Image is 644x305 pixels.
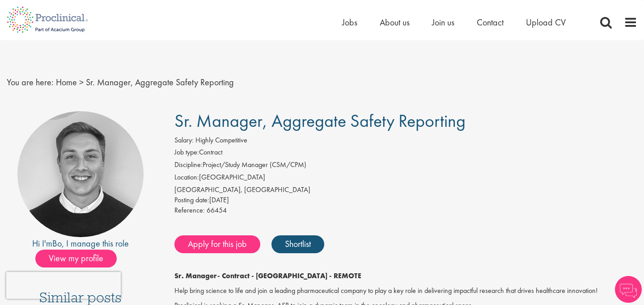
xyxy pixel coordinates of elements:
span: Sr. Manager, Aggregate Safety Reporting [174,109,466,132]
span: View my profile [35,250,117,267]
iframe: reCAPTCHA [6,272,121,299]
a: View my profile [35,251,126,263]
label: Reference: [174,205,205,216]
label: Salary: [174,135,194,146]
div: Hi I'm , I manage this role [7,237,154,250]
span: You are here: [7,76,54,88]
a: Apply for this job [174,235,260,253]
img: imeage of recruiter Bo Forsen [17,111,144,237]
span: 66454 [207,205,227,215]
span: Sr. Manager, Aggregate Safety Reporting [86,76,234,88]
span: Posting date: [174,195,209,205]
li: Project/Study Manager (CSM/CPM) [174,160,637,172]
strong: Sr. Manager [174,271,217,280]
a: Shortlist [271,235,324,253]
div: [DATE] [174,195,637,205]
span: > [79,76,84,88]
a: Contact [477,17,504,28]
img: Chatbot [615,276,642,303]
a: Upload CV [526,17,566,28]
a: Bo [52,238,62,249]
a: breadcrumb link [56,76,77,88]
a: About us [380,17,410,28]
li: Contract [174,147,637,160]
span: Highly Competitive [195,135,247,145]
label: Discipline: [174,160,203,170]
label: Job type: [174,147,199,158]
a: Jobs [342,17,357,28]
li: [GEOGRAPHIC_DATA] [174,172,637,185]
a: Join us [432,17,454,28]
label: Location: [174,172,199,183]
p: Help bring science to life and join a leading pharmaceutical company to play a key role in delive... [174,286,637,296]
div: [GEOGRAPHIC_DATA], [GEOGRAPHIC_DATA] [174,185,637,195]
strong: - Contract - [GEOGRAPHIC_DATA] - REMOTE [217,271,361,280]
